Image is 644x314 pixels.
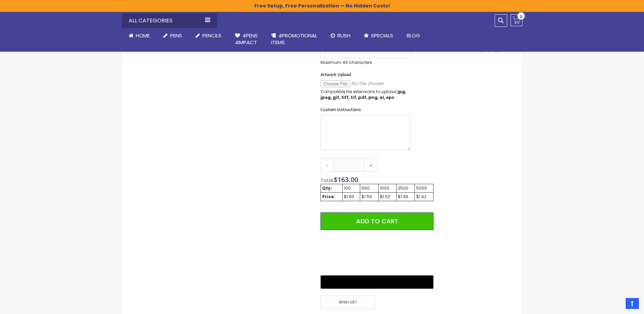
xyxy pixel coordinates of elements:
a: + [364,158,378,172]
div: $1.52 [380,194,395,199]
span: 163.00 [337,175,358,184]
a: Pens [157,28,189,43]
div: 5000 [416,186,432,191]
span: Add to Cart [356,217,398,225]
span: Rush [337,32,350,39]
strong: Price: [322,194,335,199]
a: 0 [511,14,522,26]
strong: jpg, jpeg, gif, tiff, tif, pdf, png, ai, eps [320,89,406,100]
a: Rush [324,28,357,43]
a: - [320,158,334,172]
strong: Qty: [322,185,332,191]
span: Pencils [202,32,221,39]
span: 4Pens 4impact [235,32,258,46]
div: 1000 [380,186,395,191]
span: Specials [371,32,393,39]
a: Home [122,28,157,43]
div: All Categories [122,13,217,28]
span: Pens [170,32,182,39]
div: $1.63 [344,194,359,199]
span: Wish List [320,296,375,309]
span: Custom Instructions [320,107,361,112]
span: Artwork Upload [320,72,351,77]
div: $1.56 [362,194,377,199]
p: Compatible file extensions to upload: [320,89,411,100]
span: Total: [320,177,334,184]
div: 2500 [398,186,413,191]
p: Maximum 40 characters [320,60,411,65]
span: 0 [520,14,522,20]
span: 4PROMOTIONAL ITEMS [271,32,317,46]
div: 500 [362,186,377,191]
div: 100 [344,186,359,191]
a: Blog [400,28,427,43]
button: Buy with GPay [320,275,433,289]
a: Pencils [189,28,228,43]
span: Home [136,32,150,39]
a: 4pens.com certificate URL [450,49,515,55]
a: Wish List [320,296,377,309]
span: Blog [407,32,420,39]
span: $ [334,175,358,184]
div: $1.42 [416,194,432,199]
iframe: PayPal [320,235,433,271]
button: Add to Cart [320,212,433,230]
a: 4Pens4impact [228,28,264,50]
a: Specials [357,28,400,43]
a: 4PROMOTIONALITEMS [264,28,324,50]
div: $1.46 [398,194,413,199]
